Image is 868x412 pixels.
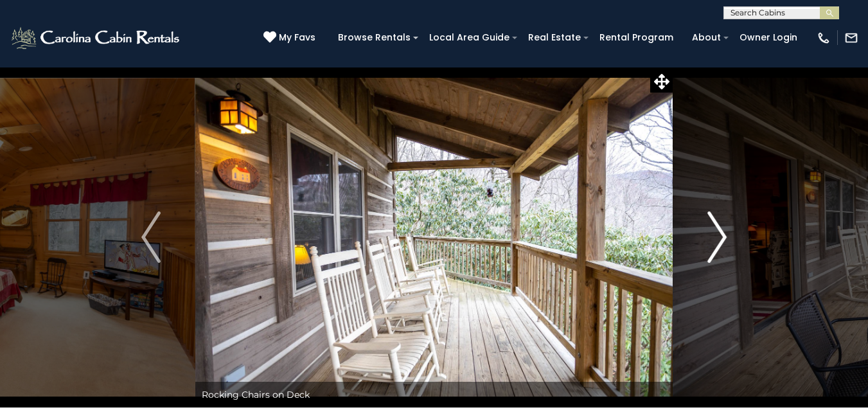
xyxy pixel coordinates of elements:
[10,25,183,51] img: White-1-2.png
[195,382,673,408] div: Rocking Chairs on Deck
[844,31,858,45] img: mail-regular-white.png
[279,31,315,44] span: My Favs
[107,67,195,408] button: Previous
[733,28,804,48] a: Owner Login
[522,28,587,48] a: Real Estate
[423,28,516,48] a: Local Area Guide
[332,28,417,48] a: Browse Rentals
[141,211,161,263] img: arrow
[686,28,727,48] a: About
[263,31,319,45] a: My Favs
[593,28,680,48] a: Rental Program
[707,211,727,263] img: arrow
[673,67,761,408] button: Next
[817,31,831,45] img: phone-regular-white.png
